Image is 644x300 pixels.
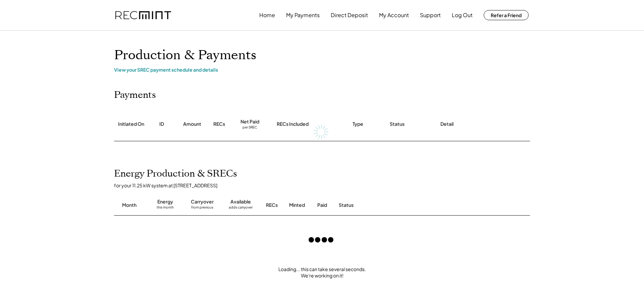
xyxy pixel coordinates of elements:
[183,121,201,127] div: Amount
[266,202,278,209] div: RECs
[122,202,137,209] div: Month
[114,182,537,188] div: for your 11.25 kW system at [STREET_ADDRESS]
[191,205,213,212] div: from previous
[114,89,156,101] h2: Payments
[114,47,530,63] h1: Production & Payments
[289,202,305,209] div: Minted
[317,202,327,209] div: Paid
[353,121,363,127] div: Type
[114,168,237,180] h2: Energy Production & SRECs
[107,266,537,279] div: Loading... this can take several seconds. We're working on it!
[114,67,530,73] div: View your SREC payment schedule and details
[379,8,409,22] button: My Account
[229,205,253,212] div: adds carryover
[118,121,144,127] div: Initiated On
[331,8,368,22] button: Direct Deposit
[157,198,173,205] div: Energy
[339,202,453,209] div: Status
[213,121,225,127] div: RECs
[452,8,473,22] button: Log Out
[390,121,405,127] div: Status
[277,121,309,127] div: RECs Included
[157,205,174,212] div: this month
[440,121,453,127] div: Detail
[230,198,251,205] div: Available
[240,118,259,125] div: Net Paid
[243,125,257,130] div: per SREC
[159,121,164,127] div: ID
[484,10,529,20] button: Refer a Friend
[420,8,441,22] button: Support
[115,11,171,20] img: recmint-logotype%403x.png
[191,198,214,205] div: Carryover
[259,8,275,22] button: Home
[286,8,320,22] button: My Payments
